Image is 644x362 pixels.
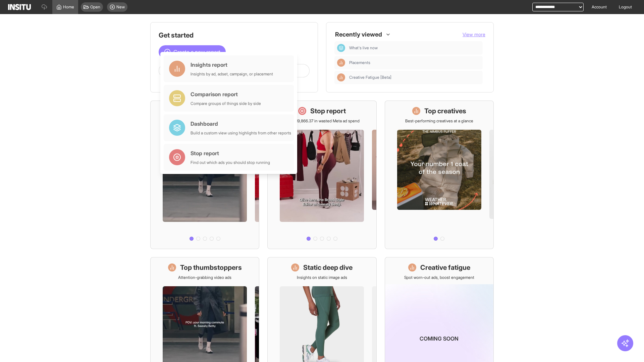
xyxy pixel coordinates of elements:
div: Dashboard [191,120,291,128]
h1: Top creatives [424,106,466,116]
span: Open [90,4,100,10]
div: Build a custom view using highlights from other reports [191,130,291,136]
p: Save £19,866.37 in wasted Meta ad spend [284,118,360,124]
div: Find out which ads you should stop running [191,160,270,165]
div: Compare groups of things side by side [191,101,261,106]
div: Insights report [191,61,273,69]
h1: Stop report [310,106,346,116]
span: Creative Fatigue [Beta] [349,75,480,80]
div: Insights [337,73,345,81]
span: Create a new report [173,48,220,56]
span: Creative Fatigue [Beta] [349,75,391,80]
span: View more [463,32,485,37]
button: Create a new report [159,45,226,59]
div: Insights by ad, adset, campaign, or placement [191,71,273,77]
div: Dashboard [337,44,345,52]
a: Top creativesBest-performing creatives at a glance [385,101,494,249]
h1: Top thumbstoppers [180,263,242,272]
a: What's live nowSee all active ads instantly [150,101,259,249]
span: Placements [349,60,370,65]
span: Placements [349,60,480,65]
span: New [116,4,125,10]
div: Insights [337,59,345,67]
p: Best-performing creatives at a glance [405,118,473,124]
h1: Static deep dive [303,263,353,272]
div: Comparison report [191,90,261,98]
p: Attention-grabbing video ads [178,275,231,280]
span: Home [63,4,74,10]
h1: Get started [159,31,310,40]
p: Insights on static image ads [297,275,347,280]
button: View more [463,31,485,38]
img: Logo [8,4,31,10]
span: What's live now [349,45,480,51]
a: Stop reportSave £19,866.37 in wasted Meta ad spend [267,101,376,249]
div: Stop report [191,149,270,157]
span: What's live now [349,45,378,51]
